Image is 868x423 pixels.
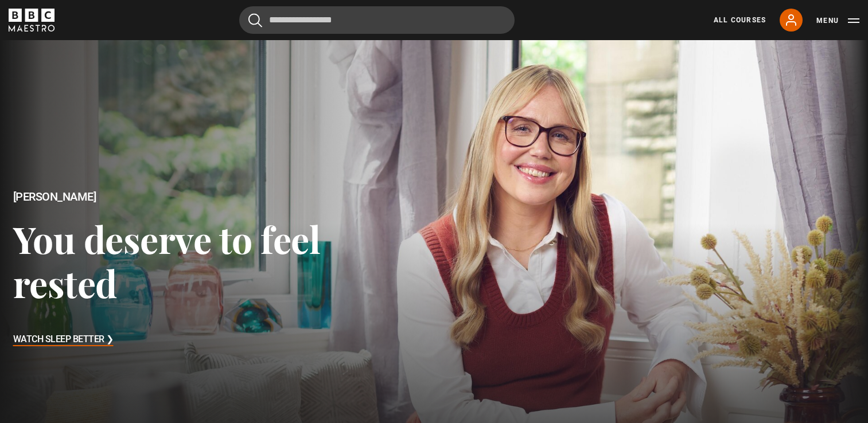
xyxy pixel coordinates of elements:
input: Search [239,6,515,34]
h3: Watch Sleep Better ❯ [13,331,114,348]
svg: BBC Maestro [9,9,55,32]
button: Toggle navigation [816,15,859,26]
a: All Courses [714,15,766,25]
h2: [PERSON_NAME] [13,190,348,203]
h3: You deserve to feel rested [13,217,348,305]
button: Submit the search query [248,13,262,28]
